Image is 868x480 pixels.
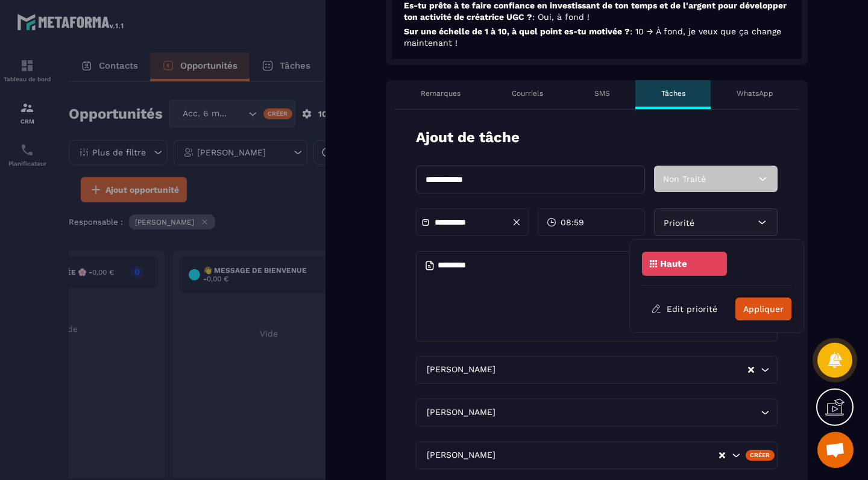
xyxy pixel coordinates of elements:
[660,260,687,268] p: Haute
[642,298,726,320] button: Edit priorité
[416,399,778,426] div: Search for option
[735,298,791,320] button: Appliquer
[424,363,498,376] span: [PERSON_NAME]
[416,128,520,148] p: Ajout de tâche
[661,89,685,98] p: Tâches
[424,449,498,462] span: [PERSON_NAME]
[664,218,694,228] span: Priorité
[498,406,758,419] input: Search for option
[737,89,773,98] p: WhatsApp
[748,366,754,375] button: Clear Selected
[416,441,778,469] div: Search for option
[416,356,778,384] div: Search for option
[817,432,854,468] a: Ouvrir le chat
[663,174,706,184] span: Non Traité
[594,89,610,98] p: SMS
[512,89,543,98] p: Courriels
[421,89,461,98] p: Remarques
[498,363,747,376] input: Search for option
[719,451,725,460] button: Clear Selected
[424,406,498,419] span: [PERSON_NAME]
[561,216,584,228] span: 08:59
[746,450,775,461] div: Créer
[498,449,718,462] input: Search for option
